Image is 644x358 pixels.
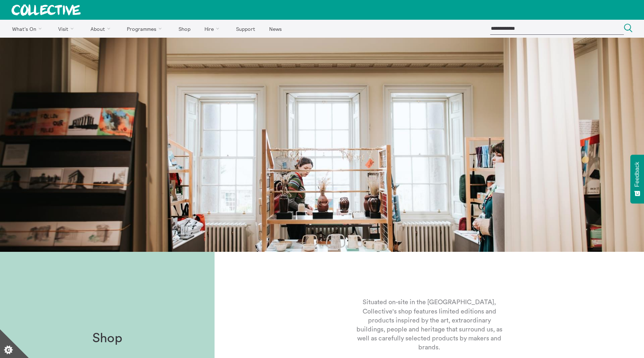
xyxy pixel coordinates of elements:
[52,20,83,38] a: Visit
[263,20,288,38] a: News
[84,20,119,38] a: About
[634,162,640,187] span: Feedback
[355,298,503,352] p: Situated on-site in the [GEOGRAPHIC_DATA], Collective's shop features limited editions and produc...
[198,20,229,38] a: Hire
[630,155,644,203] button: Feedback - Show survey
[121,20,171,38] a: Programmes
[172,20,197,38] a: Shop
[230,20,261,38] a: Support
[6,20,51,38] a: What's On
[92,331,122,346] h1: Shop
